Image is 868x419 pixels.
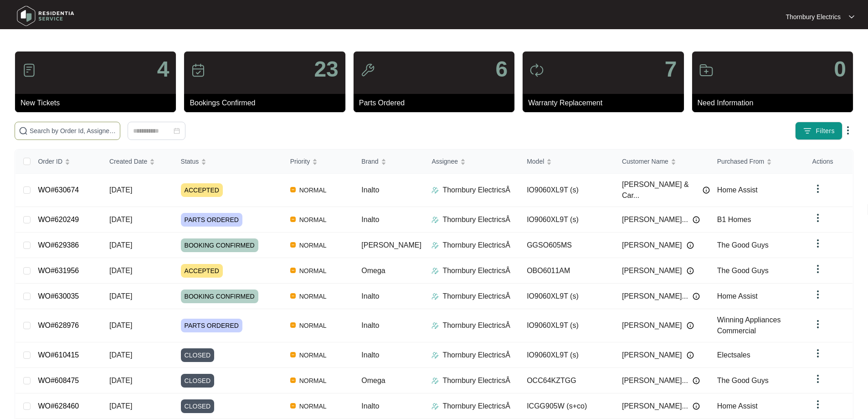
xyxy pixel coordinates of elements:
img: icon [191,63,205,78]
span: [DATE] [109,267,132,274]
img: Vercel Logo [290,403,296,409]
span: NORMAL [296,320,330,331]
a: WO#630674 [38,186,79,194]
img: Info icon [693,293,700,300]
img: Vercel Logo [290,187,296,192]
span: [DATE] [109,321,132,329]
img: Info icon [687,352,694,359]
button: filter iconFilters [795,122,842,140]
span: [PERSON_NAME] & Car... [622,179,698,201]
th: Customer Name [615,150,710,174]
span: NORMAL [296,375,330,386]
img: search-icon [19,126,28,135]
span: NORMAL [296,350,330,361]
img: Info icon [687,322,694,329]
p: Thornbury ElectricsÂ [442,214,510,225]
span: PARTS ORDERED [181,213,242,227]
span: NORMAL [296,185,330,196]
img: Info icon [687,267,694,274]
span: Inalto [361,216,379,223]
p: Thornbury ElectricsÂ [442,265,510,276]
img: dropdown arrow [842,125,853,136]
a: WO#610415 [38,351,79,359]
span: The Good Guys [717,377,769,384]
img: icon [699,63,714,78]
span: NORMAL [296,214,330,225]
td: IO9060XL9T (s) [519,174,615,207]
p: 4 [157,58,169,80]
img: Assigner Icon [431,293,439,300]
img: icon [529,63,544,78]
span: [DATE] [109,241,132,249]
span: ACCEPTED [181,264,223,278]
span: CLOSED [181,348,215,362]
span: PARTS ORDERED [181,319,242,332]
span: Omega [361,267,385,274]
a: WO#630035 [38,292,79,300]
span: NORMAL [296,401,330,412]
td: IO9060XL9T (s) [519,207,615,233]
span: [DATE] [109,377,132,384]
p: New Tickets [21,98,176,109]
p: Thornbury ElectricsÂ [442,240,510,251]
a: WO#620249 [38,216,79,223]
span: CLOSED [181,399,215,413]
th: Priority [283,150,354,174]
p: Parts Ordered [359,98,514,109]
span: [DATE] [109,402,132,410]
span: [PERSON_NAME] [622,240,682,251]
p: Thornbury ElectricsÂ [442,401,510,412]
span: Inalto [361,402,379,410]
span: Home Assist [717,402,758,410]
span: Assignee [431,156,458,166]
span: Model [527,156,544,166]
td: GGSO605MS [519,233,615,258]
span: [DATE] [109,292,132,300]
img: filter icon [803,126,812,135]
th: Model [519,150,615,174]
span: [DATE] [109,351,132,359]
span: Status [181,156,199,166]
img: Info icon [693,403,700,410]
p: Warranty Replacement [528,98,683,109]
span: BOOKING CONFIRMED [181,290,258,303]
span: [PERSON_NAME]... [622,401,688,412]
img: dropdown arrow [812,264,823,274]
span: Inalto [361,351,379,359]
p: Need Information [698,98,853,109]
img: Vercel Logo [290,293,296,299]
span: Home Assist [717,292,758,300]
span: Home Assist [717,186,758,194]
td: ICGG905W (s+co) [519,393,615,419]
p: 23 [314,58,338,80]
img: Assigner Icon [431,267,439,274]
span: B1 Homes [717,216,751,223]
span: NORMAL [296,265,330,276]
img: Info icon [693,377,700,384]
th: Brand [354,150,424,174]
p: Thornbury ElectricsÂ [442,375,510,386]
span: [PERSON_NAME]... [622,375,688,386]
span: The Good Guys [717,267,769,274]
img: dropdown arrow [812,348,823,359]
span: CLOSED [181,374,215,388]
img: dropdown arrow [812,319,823,330]
img: icon [22,63,36,78]
img: dropdown arrow [812,238,823,249]
p: Thornbury ElectricsÂ [442,185,510,196]
span: [DATE] [109,186,132,194]
img: Info icon [693,216,700,223]
img: dropdown arrow [812,183,823,194]
td: OCC64KZTGG [519,368,615,393]
span: Electsales [717,351,750,359]
img: Vercel Logo [290,378,296,383]
th: Status [174,150,283,174]
a: WO#628460 [38,402,79,410]
p: Thornbury ElectricsÂ [442,320,510,331]
td: OBO6011AM [519,258,615,284]
span: Created Date [109,156,147,166]
a: WO#631956 [38,267,79,274]
img: Info icon [703,186,710,194]
img: Assigner Icon [431,322,439,329]
th: Actions [805,150,853,174]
